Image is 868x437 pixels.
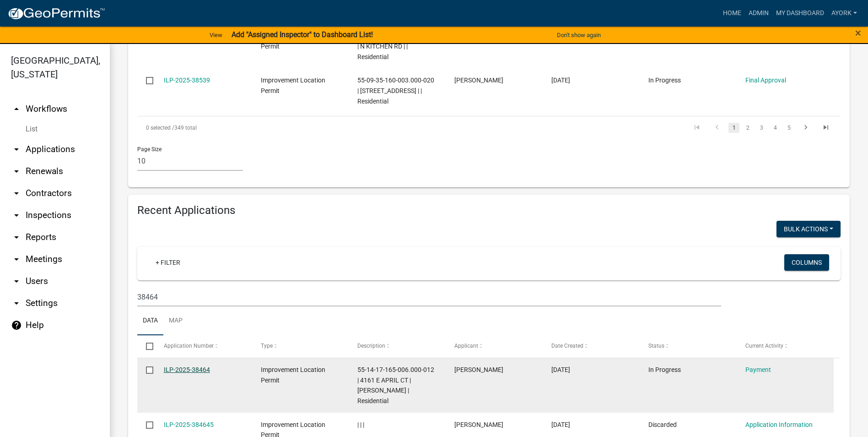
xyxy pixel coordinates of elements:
datatable-header-cell: Status [640,335,737,357]
a: My Dashboard [772,5,828,22]
span: Improvement Location Permit [261,76,325,94]
a: Application Information [745,421,813,428]
a: go to last page [817,123,835,133]
span: In Progress [648,76,681,84]
span: | | | [357,421,364,428]
span: Date Created [551,343,583,349]
i: arrow_drop_down [11,210,22,221]
datatable-header-cell: Date Created [543,335,640,357]
li: page 1 [727,120,741,136]
i: arrow_drop_down [11,144,22,155]
li: page 2 [741,120,755,136]
a: 1 [728,123,739,133]
a: 3 [756,123,767,133]
i: arrow_drop_down [11,188,22,199]
span: 07/28/2025 [551,76,570,84]
a: go to previous page [708,123,726,133]
i: arrow_drop_down [11,254,22,265]
span: In Progress [648,366,681,373]
a: go to first page [688,123,706,133]
a: 4 [770,123,781,133]
span: Current Activity [745,343,783,349]
h4: Recent Applications [137,204,841,217]
a: 2 [742,123,753,133]
a: Payment [745,366,771,373]
li: page 3 [755,120,768,136]
i: help [11,320,22,331]
span: David Schroeder [454,76,503,84]
span: Type [261,343,273,349]
a: ILP-2025-38464 [164,366,210,373]
a: Map [163,306,188,336]
span: × [855,27,861,39]
a: 5 [783,123,794,133]
input: Search for applications [137,288,721,306]
span: 55-14-17-165-006.000-012 | 4161 E APRIL CT | Shelley Campbell | Residential [357,366,434,404]
span: Applicant [454,343,478,349]
i: arrow_drop_down [11,166,22,177]
button: Bulk Actions [776,221,841,237]
span: 05/12/2025 [551,366,570,373]
div: 349 total [137,116,415,139]
a: go to next page [797,123,814,133]
span: Improvement Location Permit [261,366,325,384]
span: Status [648,343,664,349]
button: Columns [784,254,829,271]
span: Brant Mahan [454,421,503,428]
a: ayork [828,5,861,22]
a: ILP-2025-384645 [164,421,214,428]
button: Don't show again [553,27,604,43]
li: page 5 [782,120,796,136]
a: Home [719,5,745,22]
datatable-header-cell: Applicant [446,335,543,357]
i: arrow_drop_down [11,298,22,309]
i: arrow_drop_down [11,276,22,287]
a: + Filter [148,254,188,271]
span: 03/05/2025 [551,421,570,428]
span: 0 selected / [146,125,174,131]
datatable-header-cell: Description [349,335,446,357]
a: View [206,27,226,43]
datatable-header-cell: Application Number [155,335,252,357]
button: Close [855,27,861,38]
span: 55-09-35-160-003.000-020 | 1762 E WOODCREST DRIVE NORTH | | Residential [357,76,434,105]
i: arrow_drop_up [11,104,22,115]
a: Admin [745,5,772,22]
a: ILP-2025-38539 [164,76,210,84]
strong: Add "Assigned Inspector" to Dashboard List! [232,30,373,39]
span: Application Number [164,343,214,349]
datatable-header-cell: Current Activity [737,335,834,357]
a: Final Approval [745,76,786,84]
datatable-header-cell: Select [137,335,155,357]
i: arrow_drop_down [11,232,22,243]
li: page 4 [768,120,782,136]
span: 55-06-16-300-002.009-015 | N KITCHEN RD | | Residential [357,32,434,60]
datatable-header-cell: Type [252,335,349,357]
a: Data [137,306,163,336]
span: Shelley Campbell [454,366,503,373]
span: Description [357,343,385,349]
span: Discarded [648,421,677,428]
